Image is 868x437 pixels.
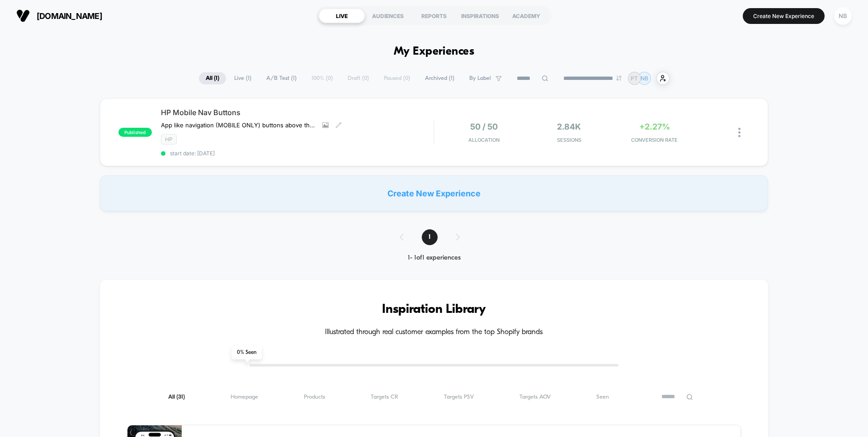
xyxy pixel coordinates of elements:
[14,9,105,23] button: [DOMAIN_NAME]
[834,7,852,25] div: NB
[557,122,581,131] span: 2.84k
[468,137,500,143] span: Allocation
[470,122,498,131] span: 50 / 50
[118,128,152,137] span: published
[127,328,741,337] h4: Illustrated through real customer examples from the top Shopify brands
[16,9,30,23] img: Visually logo
[391,254,478,262] div: 1 - 1 of 1 experiences
[469,75,491,82] span: By Label
[394,45,475,58] h1: My Experiences
[596,394,609,400] span: Seen
[831,7,854,25] button: NB
[259,72,303,84] span: A/B Test ( 1 )
[503,9,549,23] div: ACADEMY
[631,75,638,82] p: PT
[616,75,622,81] img: end
[231,346,262,359] span: 0 % Seen
[100,175,768,211] div: Create New Experience
[411,9,457,23] div: REPORTS
[529,137,610,143] span: Sessions
[422,229,438,245] span: 1
[365,9,411,23] div: AUDIENCES
[418,72,461,84] span: Archived ( 1 )
[231,394,258,400] span: Homepage
[304,394,325,400] span: Products
[168,394,185,400] span: All
[37,11,102,21] span: [DOMAIN_NAME]
[227,72,258,84] span: Live ( 1 )
[161,108,434,117] span: HP Mobile Nav Buttons
[371,394,398,400] span: Targets CR
[161,121,316,129] span: App like navigation (MOBILE ONLY) buttons above the Homepage
[199,72,226,84] span: All ( 1 )
[738,128,741,137] img: close
[127,302,741,317] h3: Inspiration Library
[319,9,365,23] div: LIVE
[161,134,177,144] span: HP
[641,75,648,82] p: NB
[457,9,503,23] div: INSPIRATIONS
[519,394,551,400] span: Targets AOV
[161,150,434,157] span: start date: [DATE]
[743,8,825,24] button: Create New Experience
[176,394,185,400] span: ( 31 )
[614,137,695,143] span: CONVERSION RATE
[444,394,474,400] span: Targets PSV
[639,122,670,131] span: +2.27%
